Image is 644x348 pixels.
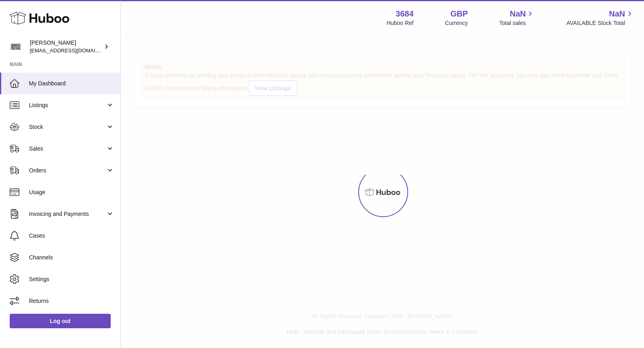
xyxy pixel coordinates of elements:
span: Total sales [499,19,535,27]
span: Sales [29,145,106,153]
span: AVAILABLE Stock Total [566,19,634,27]
span: [EMAIL_ADDRESS][DOMAIN_NAME] [30,47,118,54]
span: Returns [29,297,114,305]
img: theinternationalventure@gmail.com [10,41,22,53]
span: Cases [29,232,114,240]
span: My Dashboard [29,80,114,87]
span: Orders [29,167,106,174]
span: Usage [29,188,114,196]
div: [PERSON_NAME] [30,39,102,54]
a: Log out [10,314,111,328]
span: NaN [609,8,625,19]
span: Stock [29,123,106,131]
a: NaN Total sales [499,8,535,27]
a: NaN AVAILABLE Stock Total [566,8,634,27]
span: Settings [29,275,114,283]
span: Listings [29,101,106,109]
strong: 3684 [396,8,414,19]
div: Huboo Ref [387,19,414,27]
span: NaN [510,8,526,19]
span: Invoicing and Payments [29,210,106,218]
div: Currency [445,19,468,27]
strong: GBP [450,8,468,19]
span: Channels [29,254,114,261]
